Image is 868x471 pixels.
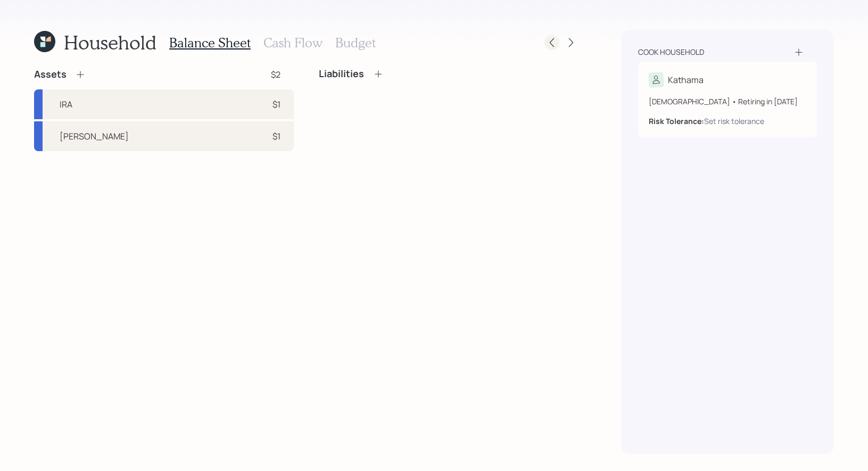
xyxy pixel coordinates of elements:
h3: Balance Sheet [169,35,251,51]
h4: Assets [34,69,67,80]
h3: Budget [335,35,376,51]
div: $1 [273,130,281,143]
div: IRA [60,98,72,111]
h3: Cash Flow [263,35,323,51]
b: Risk Tolerance: [649,116,704,126]
h4: Liabilities [319,68,365,80]
div: [DEMOGRAPHIC_DATA] • Retiring in [DATE] [649,96,806,107]
div: Set risk tolerance [704,115,764,127]
div: Cook household [638,47,704,57]
div: [PERSON_NAME] [60,130,129,143]
div: $1 [273,98,281,111]
div: Kathama [668,73,704,86]
h1: Household [64,31,156,54]
div: $2 [271,68,281,81]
